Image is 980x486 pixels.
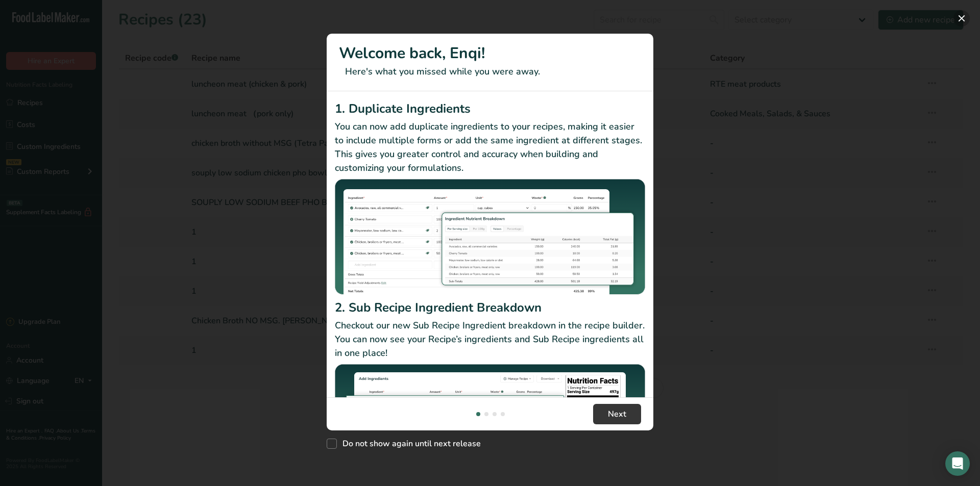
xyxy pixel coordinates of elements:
[337,439,481,449] span: Do not show again until next release
[593,404,641,424] button: Next
[608,408,626,420] span: Next
[945,451,970,476] div: Open Intercom Messenger
[335,99,645,118] h2: 1. Duplicate Ingredients
[339,42,641,65] h1: Welcome back, Enqi!
[335,298,645,317] h2: 2. Sub Recipe Ingredient Breakdown
[335,364,645,480] img: Sub Recipe Ingredient Breakdown
[335,319,645,360] p: Checkout our new Sub Recipe Ingredient breakdown in the recipe builder. You can now see your Reci...
[339,65,641,79] p: Here's what you missed while you were away.
[335,120,645,175] p: You can now add duplicate ingredients to your recipes, making it easier to include multiple forms...
[335,179,645,295] img: Duplicate Ingredients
